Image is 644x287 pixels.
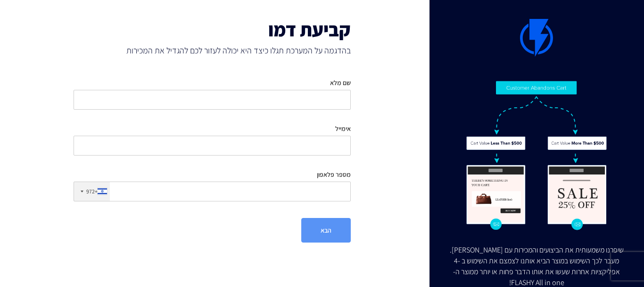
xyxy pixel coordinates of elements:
[301,218,351,243] button: הבא
[74,19,351,40] h1: קביעת דמו
[466,80,607,231] img: Flashy
[335,124,351,133] label: אימייל
[330,78,351,87] label: שם מלא
[74,182,110,201] div: Israel (‫ישראל‬‎): +972
[86,187,98,195] div: +972
[317,170,351,179] label: מספר פלאפון
[74,44,351,57] span: בהדגמה על המערכת תגלו כיצד היא יכולה לעזור לכם להגדיל את המכירות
